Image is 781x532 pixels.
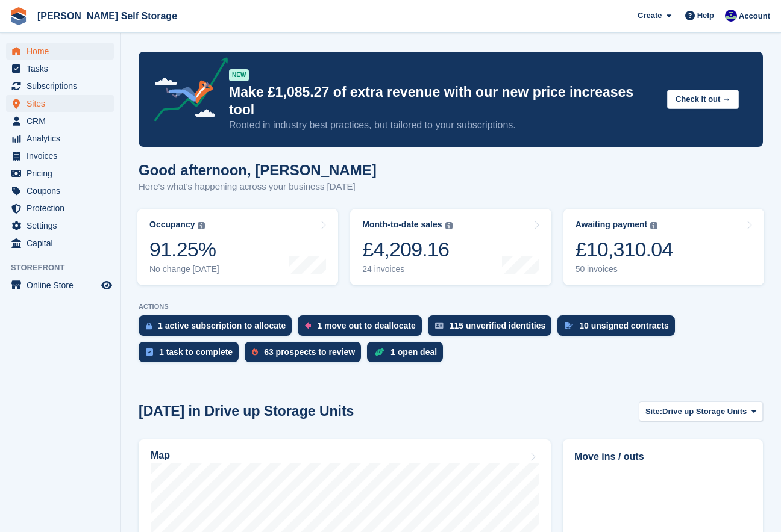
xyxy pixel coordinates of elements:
h2: [DATE] in Drive up Storage Units [139,403,354,419]
img: stora-icon-8386f47178a22dfd0bd8f6a31ec36ba5ce8667c1dd55bd0f319d3a0aa187defe.svg [10,7,28,25]
div: NEW [229,69,249,81]
a: menu [6,78,114,94]
div: £10,310.04 [576,237,673,262]
div: 10 unsigned contracts [579,321,669,330]
a: 1 move out to deallocate [298,315,427,342]
span: Home [27,43,99,60]
a: [PERSON_NAME] Self Storage [33,6,182,26]
a: 1 active subscription to allocate [139,315,298,342]
span: Sites [27,95,99,112]
span: Create [638,10,662,22]
div: 1 active subscription to allocate [158,321,286,330]
span: Subscriptions [27,78,99,94]
a: menu [6,200,114,217]
div: 50 invoices [576,264,673,274]
div: Occupancy [149,220,195,230]
a: menu [6,60,114,77]
a: menu [6,130,114,147]
span: Site: [645,406,662,418]
img: deal-1b604bf984904fb50ccaf53a9ad4b4a5d6e5aea283cecdc64d6e3604feb123c2.svg [374,348,384,356]
img: icon-info-grey-7440780725fd019a000dd9b08b2336e03edf1995a4989e88bcd33f0948082b44.svg [198,222,205,229]
h2: Move ins / outs [574,450,751,464]
span: Settings [27,217,99,234]
span: Tasks [27,60,99,77]
div: 1 task to complete [159,347,233,357]
a: 1 open deal [367,342,449,368]
div: No change [DATE] [149,264,219,274]
img: icon-info-grey-7440780725fd019a000dd9b08b2336e03edf1995a4989e88bcd33f0948082b44.svg [445,222,453,229]
img: icon-info-grey-7440780725fd019a000dd9b08b2336e03edf1995a4989e88bcd33f0948082b44.svg [650,222,657,229]
span: Capital [27,235,99,252]
img: task-75834270c22a3079a89374b754ae025e5fb1db73e45f91037f5363f120a921f8.svg [146,348,153,356]
a: menu [6,277,114,294]
span: CRM [27,113,99,129]
img: price-adjustments-announcement-icon-8257ccfd72463d97f412b2fc003d46551f7dbcb40ab6d574587a9cd5c0d94... [144,57,228,126]
a: menu [6,43,114,60]
a: 63 prospects to review [245,342,367,368]
span: Help [697,10,714,22]
img: contract_signature_icon-13c848040528278c33f63329250d36e43548de30e8caae1d1a13099fd9432cc5.svg [565,322,573,329]
span: Storefront [11,262,120,274]
a: menu [6,95,114,112]
span: Coupons [27,182,99,199]
a: menu [6,147,114,164]
a: menu [6,217,114,234]
div: 115 unverified identities [450,321,546,330]
img: move_outs_to_deallocate_icon-f764333ba52eb49d3ac5e1228854f67142a1ed5810a6f6cc68b1a99e826820c5.svg [305,322,311,329]
a: menu [6,113,114,129]
div: 91.25% [149,237,219,262]
span: Invoices [27,147,99,164]
img: active_subscription_to_allocate_icon-d502201f5373d7db506a760aba3b589e785aa758c864c3986d89f69b8ff3... [146,322,152,330]
span: Account [739,10,770,22]
span: Pricing [27,165,99,182]
img: verify_identity-adf6edd0f0f0b5bbfe63781bf79b02c33cf7c696d77639b501bdc392416b5a36.svg [435,322,444,329]
a: menu [6,235,114,252]
span: Online Store [27,277,99,294]
a: menu [6,165,114,182]
a: Awaiting payment £10,310.04 50 invoices [563,209,764,285]
h1: Good afternoon, [PERSON_NAME] [139,162,377,178]
a: 1 task to complete [139,342,245,368]
div: £4,209.16 [362,237,452,262]
span: Protection [27,200,99,217]
button: Site: Drive up Storage Units [639,401,763,421]
div: Month-to-date sales [362,220,442,230]
p: ACTIONS [139,303,763,311]
a: Month-to-date sales £4,209.16 24 invoices [350,209,551,285]
div: Awaiting payment [576,220,648,230]
a: menu [6,182,114,199]
a: Preview store [99,278,114,292]
span: Drive up Storage Units [662,406,747,418]
span: Analytics [27,130,99,147]
img: prospect-51fa495bee0391a8d652442698ab0144808aea92771e9ea1ae160a38d050c398.svg [252,348,258,356]
a: Occupancy 91.25% No change [DATE] [137,209,338,285]
div: 1 move out to deallocate [317,321,415,330]
p: Here's what's happening across your business [DATE] [139,180,377,194]
img: Justin Farthing [725,10,737,22]
p: Rooted in industry best practices, but tailored to your subscriptions. [229,119,657,132]
p: Make £1,085.27 of extra revenue with our new price increases tool [229,84,657,119]
button: Check it out → [667,90,739,110]
a: 10 unsigned contracts [557,315,681,342]
div: 1 open deal [390,347,437,357]
div: 24 invoices [362,264,452,274]
h2: Map [151,450,170,461]
a: 115 unverified identities [428,315,558,342]
div: 63 prospects to review [264,347,355,357]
